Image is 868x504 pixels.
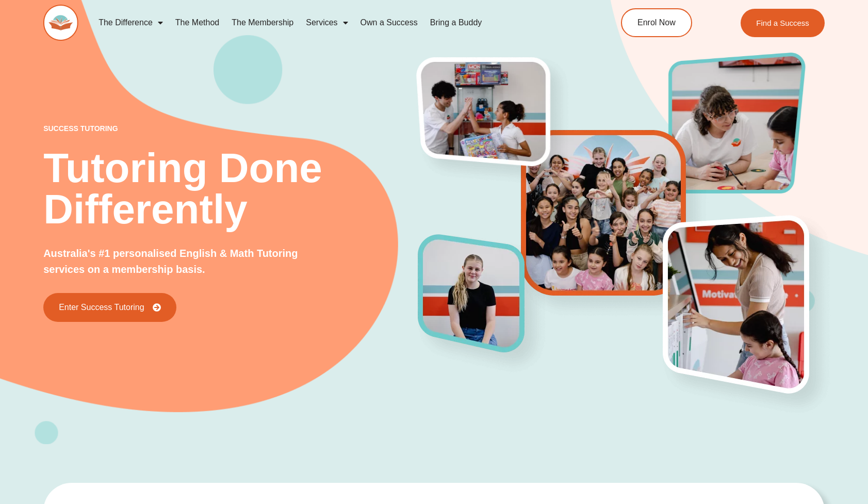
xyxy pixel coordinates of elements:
[741,9,825,37] a: Find a Success
[43,125,418,132] p: success tutoring
[300,11,354,35] a: Services
[92,11,169,35] a: The Difference
[816,454,868,504] iframe: Chat Widget
[424,11,488,35] a: Bring a Buddy
[43,148,418,230] h2: Tutoring Done Differently
[621,8,692,37] a: Enrol Now
[637,19,676,27] span: Enrol Now
[169,11,225,35] a: The Method
[756,19,809,27] span: Find a Success
[225,11,300,35] a: The Membership
[43,246,317,278] p: Australia's #1 personalised English & Math Tutoring services on a membership basis.
[92,11,576,35] nav: Menu
[354,11,424,35] a: Own a Success
[59,303,144,312] span: Enter Success Tutoring
[43,293,176,322] a: Enter Success Tutoring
